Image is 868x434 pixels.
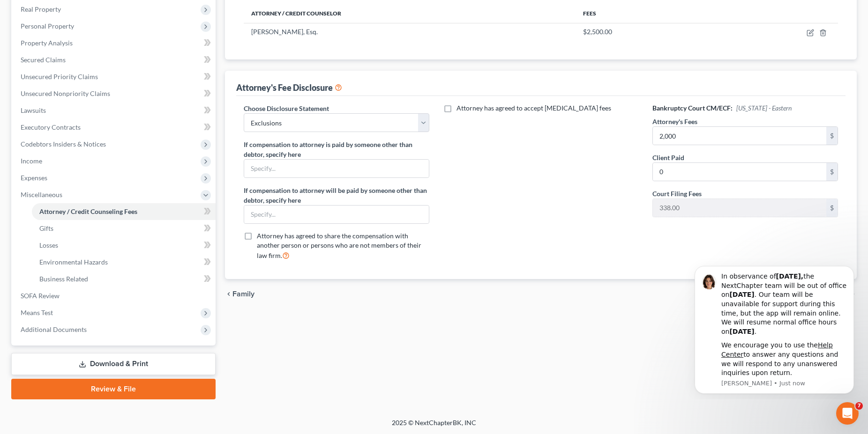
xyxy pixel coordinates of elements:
a: Review & File [11,379,216,399]
label: Attorney's Fees [652,117,697,126]
span: Losses [39,241,58,249]
input: Specify... [244,206,429,223]
a: Secured Claims [13,51,216,68]
iframe: Intercom live chat [836,402,859,425]
span: Codebtors Insiders & Notices [21,140,106,148]
input: 0.00 [653,163,826,181]
span: Family [232,290,254,298]
button: chevron_left Family [225,290,254,298]
input: Specify... [244,160,429,177]
div: $ [826,127,838,145]
span: [PERSON_NAME], Esq. [251,28,318,36]
a: SOFA Review [13,287,216,304]
span: $2,500.00 [583,28,612,36]
a: Attorney / Credit Counseling Fees [32,203,216,220]
h6: Bankruptcy Court CM/ECF: [652,103,838,113]
span: 7 [855,402,863,410]
a: Property Analysis [13,35,216,51]
span: Unsecured Priority Claims [21,73,98,81]
label: Client Paid [652,153,684,162]
a: Unsecured Priority Claims [13,68,216,85]
i: chevron_left [225,290,232,298]
span: Income [21,157,42,165]
span: Property Analysis [21,39,73,47]
span: Means Test [21,309,53,316]
a: Losses [32,237,216,254]
label: If compensation to attorney is paid by someone other than debtor, specify here [244,140,429,159]
span: Fees [583,10,596,17]
span: Business Related [39,275,88,283]
span: SOFA Review [21,292,60,300]
span: Environmental Hazards [39,258,108,266]
span: Secured Claims [21,56,66,64]
span: Attorney / Credit Counselor [251,10,341,17]
div: $ [826,163,838,181]
span: Unsecured Nonpriority Claims [21,89,110,97]
span: Real Property [21,5,61,13]
span: Attorney / Credit Counseling Fees [39,207,137,215]
label: If compensation to attorney will be paid by someone other than debtor, specify here [244,185,429,205]
iframe: Intercom notifications message [681,257,868,399]
a: Gifts [32,220,216,237]
input: 0.00 [653,127,826,145]
div: $ [826,199,838,217]
a: Environmental Hazards [32,254,216,271]
span: Additional Documents [21,325,87,333]
span: Personal Property [21,22,74,30]
div: Attorney's Fee Disclosure [236,82,342,93]
a: Lawsuits [13,102,216,119]
span: Attorney has agreed to accept [MEDICAL_DATA] fees [456,104,611,112]
span: Gifts [39,224,53,232]
span: Expenses [21,174,47,182]
label: Court Filing Fees [652,189,702,199]
span: Executory Contracts [21,123,81,131]
a: Executory Contracts [13,119,216,136]
a: Business Related [32,271,216,287]
span: Lawsuits [21,106,46,114]
a: Unsecured Nonpriority Claims [13,85,216,102]
span: Attorney has agreed to share the compensation with another person or persons who are not members ... [257,232,421,259]
label: Choose Disclosure Statement [244,103,329,113]
a: Download & Print [11,353,216,375]
span: [US_STATE] - Eastern [736,104,792,112]
input: 0.00 [653,199,826,217]
span: Miscellaneous [21,191,62,199]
